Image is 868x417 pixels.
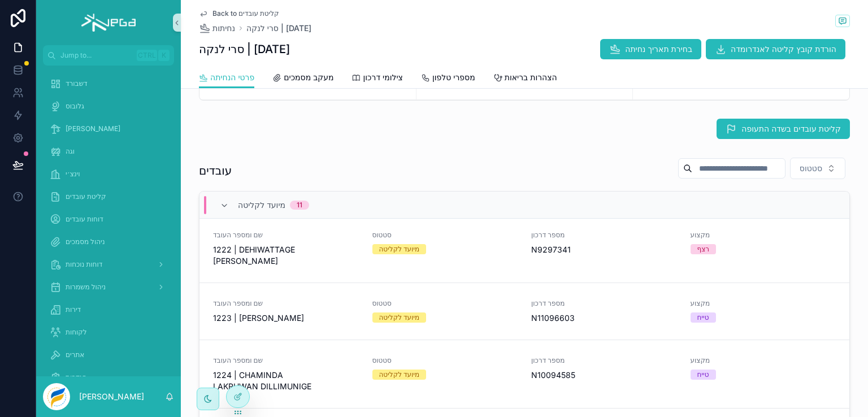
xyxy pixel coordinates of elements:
[731,44,836,55] span: הורדת קובץ קליטה לאנדרומדה
[432,72,475,83] span: מספרי טלפון
[66,260,102,269] span: דוחות נוכחות
[379,370,420,380] div: מיועד לקליטה
[800,163,822,174] span: סטטוס
[706,39,845,59] button: הורדת קובץ קליטה לאנדרומדה
[363,72,402,83] span: צילומי דרכון
[60,51,132,60] span: Jump to...
[43,141,174,162] a: וגה
[43,96,174,116] a: גלובוס
[210,72,254,83] span: פרטי הנחיתה
[297,201,302,210] div: 11
[66,124,120,133] span: [PERSON_NAME]
[199,340,849,408] a: שם ומספר העובד1224 | CHAMINDA LAKRUWAN DILLIMUNIGEסטטוסמיועד לקליטהמספר דרכוןN10094585מקצועטייח
[372,231,518,240] span: סטטוס
[697,370,709,380] div: טייח
[66,170,80,179] span: וינצ׳י
[697,244,710,254] div: רצף
[790,158,845,179] button: Select Button
[372,299,518,308] span: סטטוס
[43,45,174,66] button: Jump to...CtrlK
[212,23,235,34] span: נחיתות
[531,356,677,365] span: מספר דרכון
[199,163,232,179] h1: עובדים
[717,119,850,139] button: קליטת עובדים בשדה התעופה
[531,231,677,240] span: מספר דרכון
[213,312,359,324] span: 1223 | [PERSON_NAME]
[66,102,84,111] span: גלובוס
[272,67,333,90] a: מעקב מסמכים
[66,305,81,314] span: דירות
[66,215,103,224] span: דוחות עובדים
[43,232,174,252] a: ניהול מסמכים
[238,199,285,211] span: מיועד לקליטה
[284,72,333,83] span: מעקב מסמכים
[531,370,677,381] span: N10094585
[246,23,311,34] a: סרי לנקה | [DATE]
[43,209,174,229] a: דוחות עובדים
[199,23,235,34] a: נחיתות
[43,299,174,320] a: דירות
[43,186,174,207] a: קליטת עובדים
[372,356,518,365] span: סטטוס
[137,50,157,61] span: Ctrl
[66,283,106,292] span: ניהול משמרות
[199,41,290,57] h1: סרי לנקה | [DATE]
[36,66,181,376] div: scrollable content
[43,345,174,365] a: אתרים
[531,299,677,308] span: מספר דרכון
[379,312,420,323] div: מיועד לקליטה
[43,164,174,184] a: וינצ׳י
[625,44,692,55] span: בחירת תאריך נחיתה
[66,237,105,246] span: ניהול מסמכים
[351,67,402,90] a: צילומי דרכון
[79,391,144,402] p: [PERSON_NAME]
[199,214,849,283] a: שם ומספר העובד1222 | DEHIWATTAGE [PERSON_NAME]סטטוסמיועד לקליטהמספר דרכוןN9297341מקצוערצף
[531,244,677,255] span: N9297341
[421,67,475,90] a: מספרי טלפון
[66,192,106,201] span: קליטת עובדים
[199,67,254,89] a: פרטי הנחיתה
[81,14,135,32] img: App logo
[697,312,709,323] div: טייח
[600,39,701,59] button: בחירת תאריך נחיתה
[43,367,174,388] a: הגדרות
[691,299,836,308] span: מקצוע
[505,72,557,83] span: הצהרות בריאות
[741,123,841,134] span: קליטת עובדים בשדה התעופה
[66,350,84,359] span: אתרים
[66,328,87,337] span: לקוחות
[691,231,836,240] span: מקצוע
[691,356,836,365] span: מקצוע
[43,322,174,342] a: לקוחות
[212,9,279,18] span: Back to קליטת עובדים
[379,244,420,254] div: מיועד לקליטה
[43,277,174,297] a: ניהול משמרות
[43,73,174,94] a: דשבורד
[66,79,88,88] span: דשבורד
[531,312,677,324] span: N11096603
[213,370,359,392] span: 1224 | CHAMINDA LAKRUWAN DILLIMUNIGE
[43,119,174,139] a: [PERSON_NAME]
[66,373,86,382] span: הגדרות
[493,67,557,90] a: הצהרות בריאות
[43,254,174,275] a: דוחות נוכחות
[66,147,75,156] span: וגה
[159,51,168,60] span: K
[199,9,279,18] a: Back to קליטת עובדים
[213,231,359,240] span: שם ומספר העובד
[199,283,849,340] a: שם ומספר העובד1223 | [PERSON_NAME]סטטוסמיועד לקליטהמספר דרכוןN11096603מקצועטייח
[213,299,359,308] span: שם ומספר העובד
[213,356,359,365] span: שם ומספר העובד
[213,244,359,267] span: 1222 | DEHIWATTAGE [PERSON_NAME]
